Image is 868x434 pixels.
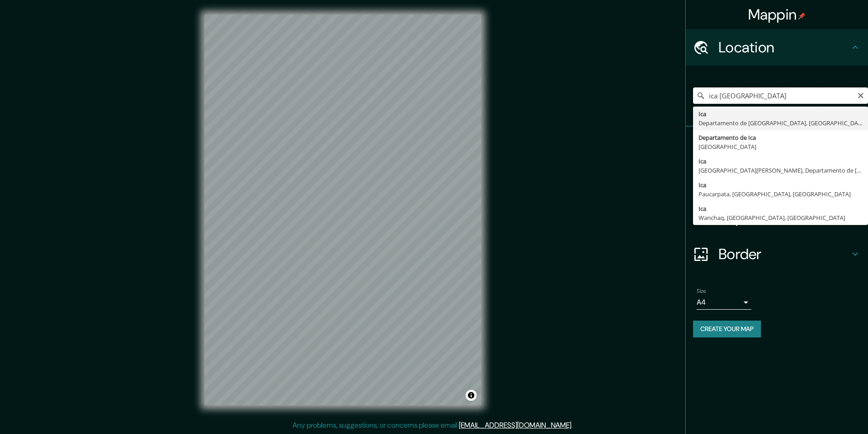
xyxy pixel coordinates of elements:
[699,109,863,118] div: Ica
[798,12,806,20] img: pin-icon.png
[857,91,864,99] button: Clear
[697,287,706,295] label: Size
[686,236,868,272] div: Border
[459,420,571,430] a: [EMAIL_ADDRESS][DOMAIN_NAME]
[693,87,868,104] input: Pick your city or area
[686,127,868,163] div: Pins
[693,321,761,337] button: Create your map
[719,209,850,227] h4: Layout
[686,29,868,66] div: Location
[699,180,863,189] div: Ica
[699,157,863,166] div: Ica
[686,199,868,236] div: Layout
[699,204,863,213] div: Ica
[699,118,863,128] div: Departamento de [GEOGRAPHIC_DATA], [GEOGRAPHIC_DATA]
[574,420,576,431] div: .
[686,163,868,199] div: Style
[293,420,573,431] p: Any problems, suggestions, or concerns please email .
[466,390,477,401] button: Toggle attribution
[699,133,863,142] div: Departamento de Ica
[719,38,850,56] h4: Location
[748,5,806,24] h4: Mappin
[205,15,481,405] canvas: Map
[699,166,863,175] div: [GEOGRAPHIC_DATA][PERSON_NAME], Departamento de [GEOGRAPHIC_DATA], [GEOGRAPHIC_DATA]
[699,213,863,222] div: Wanchaq, [GEOGRAPHIC_DATA], [GEOGRAPHIC_DATA]
[699,142,863,151] div: [GEOGRAPHIC_DATA]
[573,420,574,431] div: .
[699,189,863,199] div: Paucarpata, [GEOGRAPHIC_DATA], [GEOGRAPHIC_DATA]
[697,295,751,310] div: A4
[719,245,850,263] h4: Border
